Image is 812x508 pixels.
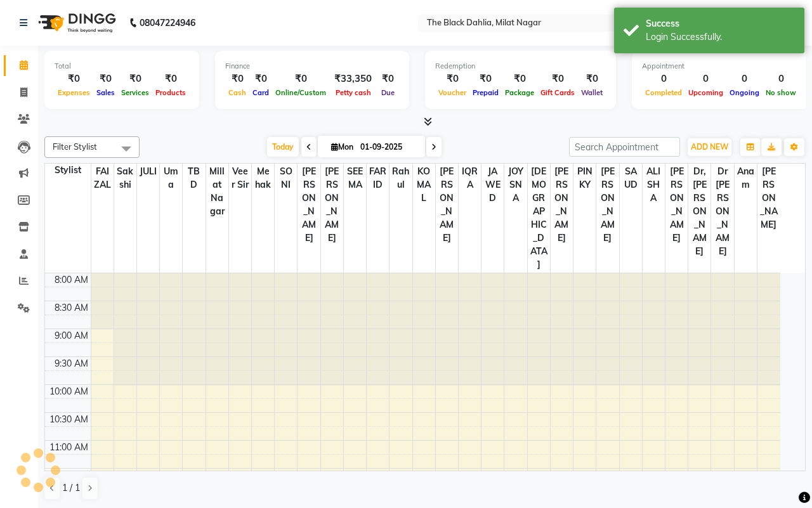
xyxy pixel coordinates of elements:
div: 10:30 AM [47,413,91,426]
div: Login Successfully. [646,30,795,44]
span: Products [152,88,189,97]
span: Rahul [390,164,412,193]
div: 11:00 AM [47,441,91,454]
span: Sales [93,88,118,97]
div: Finance [225,61,399,72]
span: Completed [642,88,685,97]
div: ₹0 [249,72,272,86]
div: 11:30 AM [47,469,91,482]
span: [PERSON_NAME] [757,164,780,233]
b: 08047224946 [140,5,195,41]
span: SONI [275,164,297,193]
span: [PERSON_NAME] [321,164,343,246]
span: Mon [328,142,357,152]
img: logo [32,5,119,41]
span: [PERSON_NAME] [436,164,458,246]
div: Total [55,61,189,72]
span: Today [267,137,299,157]
span: FAIZAL [91,164,114,193]
span: JOYSNA [504,164,527,206]
div: ₹0 [272,72,329,86]
div: 9:00 AM [52,329,91,342]
span: Millat Nagar [206,164,228,219]
span: SAUD [620,164,642,193]
div: ₹0 [93,72,118,86]
div: ₹0 [152,72,189,86]
div: 9:30 AM [52,357,91,370]
span: PINKY [573,164,596,193]
div: ₹0 [469,72,502,86]
div: 0 [685,72,726,86]
div: ₹0 [118,72,152,86]
span: Petty cash [332,88,374,97]
span: sakshi [114,164,136,193]
div: ₹0 [377,72,399,86]
div: Appointment [642,61,799,72]
span: Dr [PERSON_NAME] [711,164,733,259]
div: ₹0 [225,72,249,86]
div: ₹0 [578,72,606,86]
input: 2025-09-01 [357,138,420,157]
span: KOMAL [413,164,435,206]
span: Cash [225,88,249,97]
span: [PERSON_NAME] [596,164,619,246]
span: Prepaid [469,88,502,97]
span: Services [118,88,152,97]
div: 8:00 AM [52,273,91,287]
span: [PERSON_NAME] [665,164,688,246]
span: TBD [183,164,205,193]
div: ₹33,350 [329,72,377,86]
span: JULI [137,164,159,179]
span: Anam [735,164,757,193]
span: Voucher [435,88,469,97]
span: Package [502,88,537,97]
span: No show [763,88,799,97]
span: 1 / 1 [62,481,80,495]
span: Upcoming [685,88,726,97]
button: ADD NEW [688,138,731,156]
span: mehak [252,164,274,193]
span: SEEMA [344,164,366,193]
span: Wallet [578,88,606,97]
div: Success [646,17,795,30]
span: Veer Sir [229,164,251,193]
span: Online/Custom [272,88,329,97]
div: ₹0 [435,72,469,86]
div: 8:30 AM [52,301,91,315]
span: JAWED [481,164,504,206]
span: Filter Stylist [53,141,97,152]
span: Expenses [55,88,93,97]
span: Card [249,88,272,97]
div: 0 [763,72,799,86]
span: [PERSON_NAME] [551,164,573,246]
div: ₹0 [537,72,578,86]
div: ₹0 [502,72,537,86]
div: 0 [642,72,685,86]
div: Redemption [435,61,606,72]
span: Ongoing [726,88,763,97]
div: 0 [726,72,763,86]
div: 10:00 AM [47,385,91,398]
span: IQRA [459,164,481,193]
span: Dr,[PERSON_NAME] [688,164,710,259]
div: Stylist [45,164,91,177]
span: Due [378,88,398,97]
span: [PERSON_NAME] [298,164,320,246]
span: Gift Cards [537,88,578,97]
input: Search Appointment [569,137,680,157]
div: ₹0 [55,72,93,86]
span: FARID [367,164,389,193]
span: ADD NEW [691,142,728,152]
span: ALISHA [643,164,665,206]
span: Uma [160,164,182,193]
span: [DEMOGRAPHIC_DATA] [528,164,550,273]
